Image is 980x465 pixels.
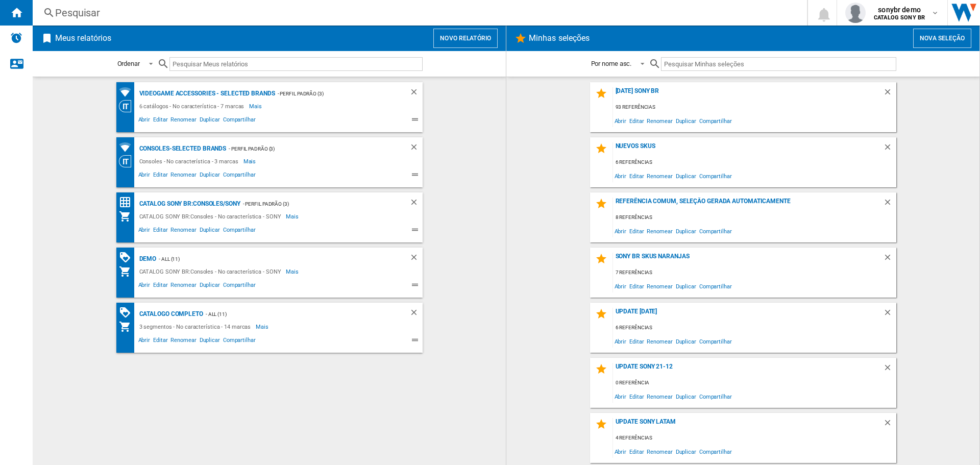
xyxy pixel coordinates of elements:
[222,280,257,292] span: Compartilhar
[613,156,896,169] div: 6 referências
[698,169,733,183] span: Compartilhar
[152,280,169,292] span: Editar
[222,170,257,182] span: Compartilhar
[198,335,222,348] span: Duplicar
[613,87,883,101] div: [DATE] SONY BR
[613,211,896,224] div: 8 referências
[645,445,674,458] span: Renomear
[883,253,896,266] div: Deletar
[645,224,674,238] span: Renomear
[226,142,388,155] div: - Perfil padrão (3)
[883,142,896,156] div: Deletar
[628,224,645,238] span: Editar
[698,114,733,128] span: Compartilhar
[613,418,883,432] div: UPDATE SONY LATAM
[198,225,222,237] span: Duplicar
[613,308,883,322] div: Update [DATE]
[698,334,733,348] span: Compartilhar
[645,334,674,348] span: Renomear
[613,322,896,334] div: 6 referências
[169,335,198,348] span: Renomear
[883,363,896,377] div: Deletar
[137,198,240,210] div: CATALOG SONY BR:Consoles/SONY
[613,377,896,389] div: 0 referência
[286,210,300,223] span: Mais
[275,87,389,100] div: - Perfil padrão (3)
[117,60,140,67] div: Ordenar
[698,224,733,238] span: Compartilhar
[152,225,169,237] span: Editar
[137,321,256,333] div: 3 segmentos - No característica - 14 marcas
[119,141,137,154] div: Cobertura de varejistas
[628,169,645,183] span: Editar
[243,155,258,167] span: Mais
[628,334,645,348] span: Editar
[137,100,250,112] div: 6 catálogos - No característica - 7 marcas
[698,445,733,458] span: Compartilhar
[613,266,896,279] div: 7 referências
[674,389,698,403] span: Duplicar
[119,210,137,223] div: Meu sortimento
[874,5,925,15] span: sonybr demo
[613,389,628,403] span: Abrir
[613,114,628,128] span: Abrir
[137,265,286,278] div: CATALOG SONY BR:Consoles - No característica - SONY
[527,29,592,48] h2: Minhas seleções
[137,170,152,182] span: Abrir
[53,29,114,48] h2: Meus relatórios
[613,445,628,458] span: Abrir
[119,265,137,278] div: Meu sortimento
[119,196,137,209] div: Matriz de preços
[613,253,883,266] div: SONY BR SKUS NARANJAS
[883,308,896,322] div: Deletar
[874,14,925,21] b: CATALOG SONY BR
[256,321,270,333] span: Mais
[409,87,423,100] div: Deletar
[222,335,257,348] span: Compartilhar
[674,445,698,458] span: Duplicar
[674,169,698,183] span: Duplicar
[119,86,137,99] div: Cobertura de varejistas
[433,29,498,48] button: Novo relatório
[698,279,733,293] span: Compartilhar
[119,251,137,264] div: Matriz de PROMOÇÕES
[613,198,883,211] div: Referência comum, seleção gerada automaticamente
[137,225,152,237] span: Abrir
[645,114,674,128] span: Renomear
[628,114,645,128] span: Editar
[119,155,137,167] div: Visão Categoria
[913,29,971,48] button: Nova seleção
[222,225,257,237] span: Compartilhar
[137,335,152,348] span: Abrir
[628,279,645,293] span: Editar
[198,170,222,182] span: Duplicar
[845,3,866,23] img: profile.jpg
[409,308,423,321] div: Deletar
[222,115,257,127] span: Compartilhar
[10,32,22,44] img: alerts-logo.svg
[137,142,227,155] div: Consoles-Selected brands
[409,253,423,265] div: Deletar
[137,210,286,223] div: CATALOG SONY BR:Consoles - No característica - SONY
[137,280,152,292] span: Abrir
[249,100,263,112] span: Mais
[591,60,632,67] div: Por nome asc.
[613,101,896,114] div: 93 referências
[119,306,137,319] div: Matriz de PROMOÇÕES
[137,155,243,167] div: Consoles - No característica - 3 marcas
[613,279,628,293] span: Abrir
[286,265,300,278] span: Mais
[169,57,423,71] input: Pesquisar Meus relatórios
[169,115,198,127] span: Renomear
[883,87,896,101] div: Deletar
[613,334,628,348] span: Abrir
[156,253,388,265] div: - ALL (11)
[240,198,389,210] div: - Perfil padrão (3)
[169,280,198,292] span: Renomear
[152,115,169,127] span: Editar
[169,170,198,182] span: Renomear
[883,198,896,211] div: Deletar
[674,224,698,238] span: Duplicar
[409,198,423,210] div: Deletar
[137,87,275,100] div: Videogame accessories - selected brands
